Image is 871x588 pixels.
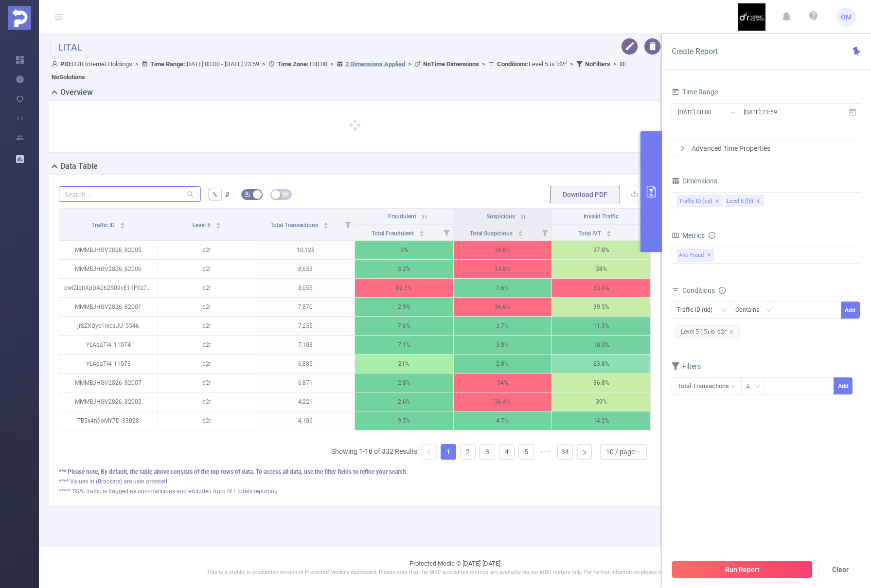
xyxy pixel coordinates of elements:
[584,213,619,220] span: Invalid Traffic
[461,445,475,459] a: 2
[8,6,31,30] img: Protected Media
[585,60,610,68] b: No Filters
[725,195,764,207] li: Level 5 (l5)
[59,186,201,202] input: Search...
[150,60,185,68] b: Time Range:
[355,374,453,392] p: 2.8%
[277,60,309,68] b: Time Zone:
[538,444,553,460] li: Next 5 Pages
[213,191,217,198] span: %
[721,307,727,314] i: icon: down
[256,298,355,316] p: 7,870
[355,336,453,354] p: 7.1%
[606,232,612,235] i: icon: caret-down
[60,87,93,98] h2: Overview
[419,229,424,232] i: icon: caret-up
[355,241,453,259] p: 3%
[355,355,453,373] p: 21%
[672,362,701,370] span: Filters
[256,355,355,373] p: 6,885
[454,298,552,316] p: 36.6%
[756,199,761,205] i: icon: close
[552,336,650,354] p: 10.9%
[454,317,552,335] p: 3.7%
[517,229,523,232] i: icon: caret-up
[405,60,414,68] span: >
[552,355,650,373] p: 23.8%
[582,449,587,455] i: icon: right
[672,561,813,578] button: Run Report
[91,222,116,229] span: Traffic ID
[454,374,552,392] p: 34%
[158,336,256,354] p: d2r
[454,392,552,411] p: 36.4%
[355,317,453,335] p: 7.6%
[606,445,635,459] div: 10 / page
[454,355,552,373] p: 2.8%
[52,61,60,67] i: icon: user
[454,279,552,297] p: 1.6%
[441,444,456,460] li: 1
[743,106,821,119] input: End date
[552,298,650,316] p: 39.5%
[499,445,514,459] a: 4
[672,88,718,96] span: Time Range
[552,317,650,335] p: 11.3%
[158,317,256,335] p: d2r
[52,73,85,81] b: No Solutions
[677,106,756,119] input: Start date
[59,355,158,373] p: YLAqaTi4_11073
[158,241,256,259] p: d2r
[517,229,523,235] div: Sort
[567,60,576,68] span: >
[323,225,328,228] i: icon: caret-down
[225,191,230,198] span: #
[460,444,476,460] li: 2
[499,444,515,460] li: 4
[355,298,453,316] p: 2.9%
[552,411,650,430] p: 14.2%
[59,487,651,496] div: ***** SSAI traffic is flagged as non-malicious and excluded from IVT totals reporting
[59,467,651,476] div: *** Please note, By default, the table above consists of the top rows of data. To access all data...
[635,449,641,456] i: icon: down
[552,241,650,259] p: 37.8%
[341,209,355,240] i: Filter menu
[423,60,479,68] b: No Time Dimensions
[63,569,847,577] p: This is a stable, in production version of Protected Media's dashboard. Please note that the MRC ...
[355,260,453,278] p: 3.2%
[486,213,515,220] span: Suspicious
[120,221,125,224] i: icon: caret-up
[454,241,552,259] p: 34.8%
[426,449,432,455] i: icon: left
[552,392,650,411] p: 39%
[497,60,567,68] span: Level 5 Is 'd2r'
[59,411,158,430] p: TB5x4n9oMY7D_33028
[719,287,726,294] i: icon: info-circle
[454,411,552,430] p: 4.7%
[606,229,612,235] div: Sort
[158,411,256,430] p: d2r
[59,392,158,411] p: MMMBJHGV2826_82003
[677,195,723,207] li: Traffic ID (tid)
[707,249,711,261] span: ✕
[672,47,718,56] span: Create Report
[59,260,158,278] p: MMMBJHGV2826_82006
[59,336,158,354] p: YLAqaTi4_11074
[323,221,329,227] div: Sort
[610,60,620,68] span: >
[39,547,871,588] footer: Protected Media © [DATE]-[DATE]
[497,60,529,68] b: Conditions :
[215,221,221,227] div: Sort
[672,177,717,185] span: Dimensions
[419,229,425,235] div: Sort
[470,230,514,237] span: Total Suspicious
[60,160,98,172] h2: Data Table
[49,38,607,57] h1: LITAL
[270,222,320,229] span: Total Transactions
[256,411,355,430] p: 4,106
[637,225,650,240] i: Filter menu
[480,445,495,459] a: 3
[755,383,761,390] i: icon: down
[59,477,651,486] div: **** Values in (Brackets) are user attested
[59,279,158,297] p: owIZiqhXpDA062S09vE1nFtIz7_868044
